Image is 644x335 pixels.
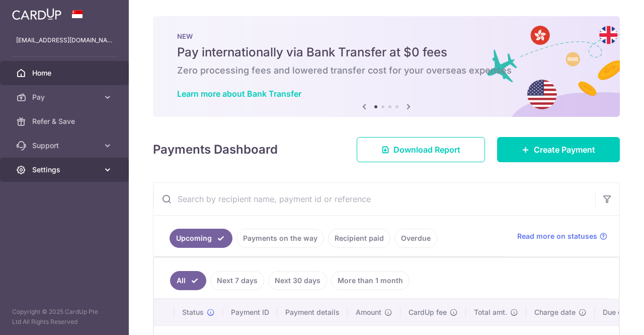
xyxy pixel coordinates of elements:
h5: Pay internationally via Bank Transfer at $0 fees [177,44,596,60]
span: Total amt. [474,307,507,317]
span: Amount [356,307,381,317]
a: Create Payment [497,137,620,162]
p: NEW [177,32,596,40]
span: Refer & Save [32,116,99,126]
a: Overdue [394,229,437,248]
span: Due date [603,307,633,317]
a: All [170,271,206,290]
span: Settings [32,165,99,175]
a: Learn more about Bank Transfer [177,89,301,99]
a: Upcoming [170,229,232,248]
a: Read more on statuses [517,231,607,241]
h6: Zero processing fees and lowered transfer cost for your overseas expenses [177,64,596,77]
span: Read more on statuses [517,231,597,241]
a: Payments on the way [236,229,324,248]
a: Next 7 days [210,271,264,290]
span: CardUp fee [409,307,447,317]
span: Download Report [393,144,460,156]
h4: Payments Dashboard [153,141,278,159]
span: Status [182,307,204,317]
a: Recipient paid [328,229,390,248]
th: Payment details [277,299,348,325]
a: Download Report [357,137,485,162]
img: Bank transfer banner [153,16,620,117]
a: Next 30 days [268,271,327,290]
span: Charge date [534,307,576,317]
input: Search by recipient name, payment id or reference [153,183,595,215]
span: Home [32,68,99,78]
th: Payment ID [223,299,277,325]
img: CardUp [12,8,61,20]
span: Create Payment [534,144,595,156]
p: [EMAIL_ADDRESS][DOMAIN_NAME] [16,35,113,45]
span: Pay [32,92,99,102]
a: More than 1 month [331,271,410,290]
span: Support [32,141,99,151]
